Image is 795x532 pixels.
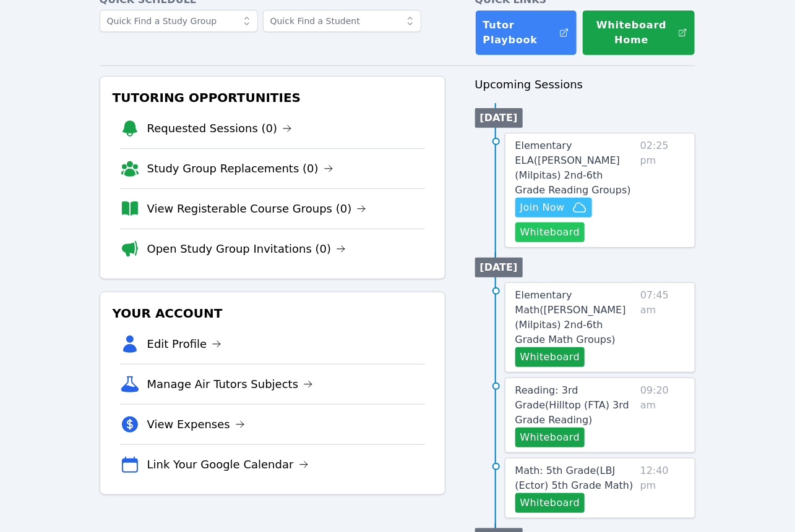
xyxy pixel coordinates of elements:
h3: Tutoring Opportunities [110,87,435,109]
a: View Expenses [147,416,245,433]
li: [DATE] [475,108,523,128]
a: Math: 5th Grade(LBJ (Ector) 5th Grade Math) [515,463,635,493]
h3: Upcoming Sessions [475,76,696,93]
button: Whiteboard [515,347,585,367]
input: Quick Find a Study Group [100,10,258,32]
span: 07:45 am [640,288,685,367]
span: Elementary ELA ( [PERSON_NAME] (Milpitas) 2nd-6th Grade Reading Groups ) [515,140,631,196]
a: Requested Sessions (0) [147,120,293,137]
a: Reading: 3rd Grade(Hilltop (FTA) 3rd Grade Reading) [515,383,635,428]
a: Edit Profile [147,336,222,353]
a: Elementary Math([PERSON_NAME] (Milpitas) 2nd-6th Grade Math Groups) [515,288,635,347]
a: Manage Air Tutors Subjects [147,376,314,393]
button: Whiteboard [515,493,585,513]
span: Elementary Math ( [PERSON_NAME] (Milpitas) 2nd-6th Grade Math Groups ) [515,289,626,345]
a: Link Your Google Calendar [147,456,309,473]
li: [DATE] [475,258,523,277]
a: Study Group Replacements (0) [147,160,333,177]
button: Join Now [515,198,592,217]
span: 12:40 pm [640,463,685,513]
span: Join Now [520,200,565,215]
span: 09:20 am [640,383,685,447]
a: Open Study Group Invitations (0) [147,240,346,258]
span: Reading: 3rd Grade ( Hilltop (FTA) 3rd Grade Reading ) [515,384,629,426]
a: Elementary ELA([PERSON_NAME] (Milpitas) 2nd-6th Grade Reading Groups) [515,138,635,198]
a: View Registerable Course Groups (0) [147,200,367,217]
span: 02:25 pm [640,138,685,242]
button: Whiteboard [515,428,585,447]
h3: Your Account [110,302,435,324]
button: Whiteboard Home [582,10,695,56]
input: Quick Find a Student [263,10,421,32]
a: Tutor Playbook [475,10,577,56]
span: Math: 5th Grade ( LBJ (Ector) 5th Grade Math ) [515,465,634,491]
button: Whiteboard [515,222,585,242]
